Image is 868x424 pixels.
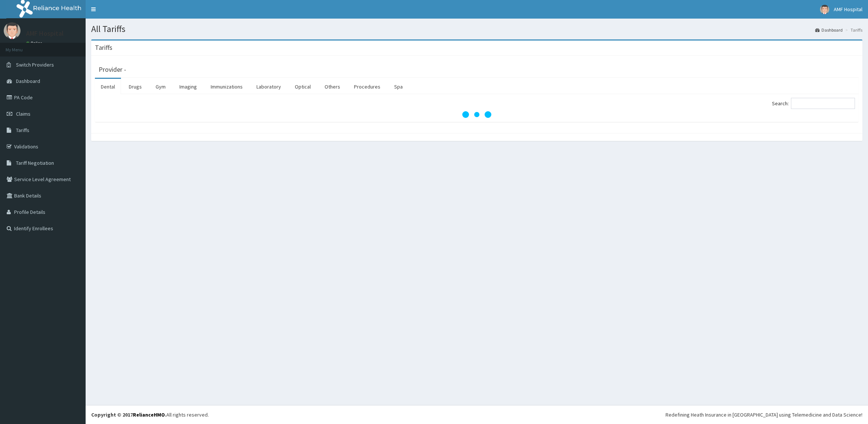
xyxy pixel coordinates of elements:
h3: Provider - [99,66,126,73]
strong: Copyright © 2017 . [91,411,166,418]
a: Online [26,41,44,46]
input: Search: [791,98,855,109]
a: Laboratory [250,79,287,94]
a: Gym [150,79,172,94]
span: Dashboard [16,78,40,84]
a: Spa [388,79,409,94]
a: RelianceHMO [133,411,165,418]
h3: Tariffs [95,44,112,51]
h1: All Tariffs [91,24,862,34]
span: Switch Providers [16,61,54,68]
li: Tariffs [843,27,862,33]
span: Tariffs [16,127,29,134]
span: Tariff Negotiation [16,160,54,166]
div: Redefining Heath Insurance in [GEOGRAPHIC_DATA] using Telemedicine and Data Science! [666,411,862,418]
img: User Image [4,22,20,39]
a: Drugs [123,79,148,94]
label: Search: [772,98,855,109]
a: Procedures [348,79,386,94]
svg: audio-loading [462,100,492,129]
a: Imaging [173,79,203,94]
img: User Image [820,5,829,14]
a: Dental [95,79,121,94]
footer: All rights reserved. [86,405,868,424]
span: Claims [16,110,31,117]
a: Dashboard [815,27,843,33]
a: Optical [289,79,317,94]
a: Others [319,79,346,94]
p: AMF Hospital [26,30,64,37]
a: Immunizations [205,79,249,94]
span: AMF Hospital [834,6,862,13]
